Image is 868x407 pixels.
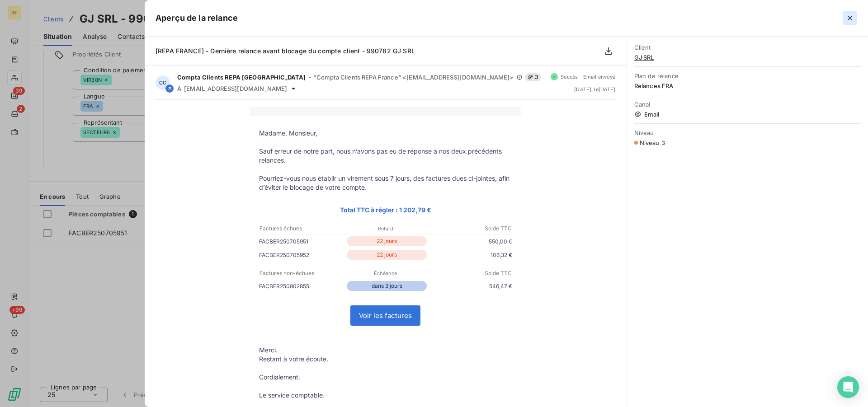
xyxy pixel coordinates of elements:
p: FACBER250705951 [259,237,345,246]
p: Cordialement. [259,373,512,382]
span: Niveau 3 [640,139,665,146]
span: Email [634,111,861,118]
span: Client [634,44,861,51]
p: 550,00 € [429,237,512,246]
p: FACBER250705952 [259,250,345,260]
p: 106,32 € [429,250,512,260]
p: Solde TTC [428,225,512,233]
p: Restant à votre écoute. [259,355,512,364]
p: Sauf erreur de notre part, nous n’avons pas eu de réponse à nos deux précédents relances. [259,147,512,165]
p: Solde TTC [428,269,512,277]
p: dans 3 jours [347,281,427,291]
p: FACBER250802855 [259,281,345,291]
p: 22 jours [347,236,427,246]
span: GJ SRL [634,54,861,61]
span: Canal [634,101,861,108]
p: 546,47 € [429,281,512,291]
p: Total TTC à régler : 1 202,79 € [259,205,512,215]
p: Merci. [259,346,512,355]
p: 22 jours [347,250,427,260]
p: Factures non-échues [259,269,343,277]
div: Open Intercom Messenger [837,376,859,398]
h5: Aperçu de la relance [156,12,238,24]
span: Compta Clients REPA [GEOGRAPHIC_DATA] [177,74,306,81]
a: Voir les factures [351,306,420,325]
span: Niveau [634,129,861,136]
span: Plan de relance [634,72,861,80]
span: À [177,85,181,92]
span: [EMAIL_ADDRESS][DOMAIN_NAME] [184,85,287,92]
span: 3 [525,73,541,81]
p: Madame, Monsieur, [259,129,512,138]
span: [DATE] , le [DATE] [574,87,615,92]
span: Succès - Email envoyé [561,74,616,80]
span: Relances FRA [634,82,861,89]
p: Pourriez-vous nous établir un virement sous 7 jours, des factures dues ci-jointes, afin d’éviter ... [259,174,512,192]
p: Factures échues [259,225,343,233]
span: "Compta Clients REPA France" <[EMAIL_ADDRESS][DOMAIN_NAME]> [314,74,514,81]
p: Retard [344,225,427,233]
span: - [309,75,311,80]
p: Échéance [344,269,427,277]
p: Le service comptable. [259,391,512,400]
span: [REPA FRANCE] - Dernière relance avant blocage du compte client - 990782 GJ SRL [156,47,415,55]
div: CC [156,75,170,90]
